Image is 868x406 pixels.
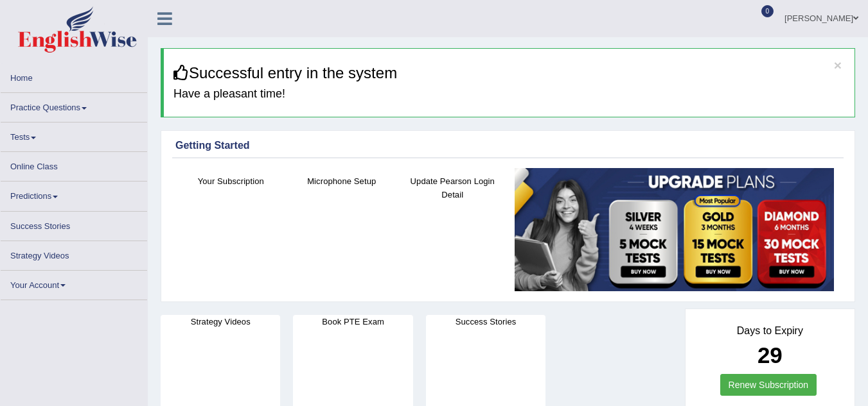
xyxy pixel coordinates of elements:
[173,88,845,101] h4: Have a pleasant time!
[720,374,817,396] a: Renew Subscription
[426,315,545,328] h4: Success Stories
[1,93,147,118] a: Practice Questions
[293,174,391,188] h4: Microphone Setup
[1,152,147,177] a: Online Class
[1,63,147,89] a: Home
[1,241,147,266] a: Strategy Videos
[403,174,502,201] h4: Update Pearson Login Detail
[175,138,840,153] div: Getting Started
[293,315,412,328] h4: Book PTE Exam
[1,271,147,296] a: Your Account
[173,65,845,81] h3: Successful entry in the system
[515,168,835,292] img: small5.jpg
[761,5,774,17] span: 0
[1,123,147,148] a: Tests
[700,325,840,337] h4: Days to Expiry
[1,212,147,237] a: Success Stories
[1,182,147,207] a: Predictions
[834,58,842,72] button: ×
[182,174,280,188] h4: Your Subscription
[757,343,783,368] b: 29
[161,315,280,328] h4: Strategy Videos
